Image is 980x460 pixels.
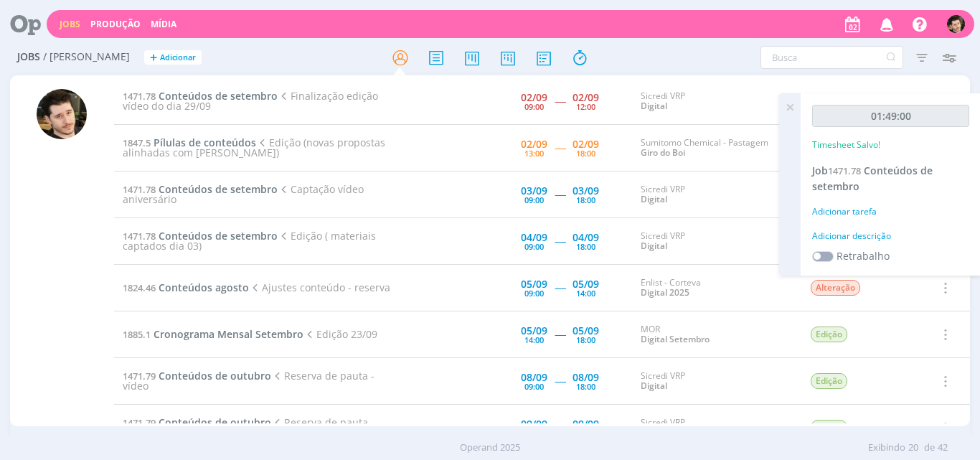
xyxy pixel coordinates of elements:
div: 09:00 [524,382,544,390]
div: 05/09 [573,279,599,289]
span: 1471.78 [828,164,861,177]
span: Edição [811,373,847,389]
span: 42 [938,441,948,455]
div: Sicredi VRP [641,91,788,112]
span: ----- [555,421,565,434]
span: Ajustes conteúdo - reserva [249,281,390,294]
span: Conteúdos agosto [159,281,249,294]
span: + [150,50,157,65]
button: V [946,11,966,37]
div: Sicredi VRP [641,184,788,205]
span: Conteúdos de setembro [159,229,278,243]
div: Sumitomo Chemical - Pastagem [641,138,788,159]
a: 1471.79Conteúdos de outubro [123,369,271,382]
a: Digital [641,380,667,392]
div: 09:00 [524,289,544,297]
div: 04/09 [573,233,599,243]
img: V [37,89,87,139]
a: 1471.78Conteúdos de setembro [123,89,278,103]
span: ----- [555,187,565,201]
span: Edição 23/09 [303,327,377,341]
a: Digital [641,240,667,252]
button: Produção [86,19,145,30]
span: ----- [555,327,565,341]
div: 18:00 [576,336,595,344]
div: 13:00 [524,149,544,157]
span: Cronograma Mensal Setembro [154,327,303,341]
div: 14:00 [524,336,544,344]
span: Reserva de pauta - vídeo [123,369,374,393]
div: 05/09 [573,326,599,336]
span: ----- [555,281,565,294]
span: Conteúdos de setembro [812,164,933,193]
label: Retrabalho [837,248,890,263]
a: 1471.78Conteúdos de setembro [123,229,278,243]
div: 04/09 [521,233,547,243]
span: 1824.46 [123,281,156,294]
span: 1471.79 [123,416,156,429]
div: 18:00 [576,149,595,157]
div: 05/09 [521,279,547,289]
span: 1471.78 [123,90,156,103]
div: Sicredi VRP [641,371,788,392]
a: 1471.79Conteúdos de outubro [123,416,271,429]
img: V [947,15,965,33]
button: Mídia [146,19,181,30]
div: Enlist - Corteva [641,278,788,299]
a: Digital 2025 [641,286,689,299]
p: Timesheet Salvo! [812,139,880,151]
span: Finalização edição vídeo do dia 29/09 [123,89,378,113]
a: 1824.46Conteúdos agosto [123,281,249,294]
div: 18:00 [576,382,595,390]
div: MOR [641,324,788,345]
button: Jobs [55,19,85,30]
div: 02/09 [521,93,547,103]
span: 20 [908,441,918,455]
div: 14:00 [576,289,595,297]
span: Edição (novas propostas alinhadas com [PERSON_NAME]) [123,136,385,159]
div: 09:00 [524,196,544,204]
span: 1847.5 [123,136,151,149]
span: Conteúdos de outubro [159,369,271,382]
span: ----- [555,374,565,388]
div: Sicredi VRP [641,231,788,252]
span: Captação vídeo aniversário [123,182,364,206]
a: Mídia [151,18,176,30]
span: Conteúdos de setembro [159,89,278,103]
span: Edição [811,420,847,436]
a: 1885.1Cronograma Mensal Setembro [123,327,303,341]
a: Produção [90,18,141,30]
div: 02/09 [521,139,547,149]
div: 18:00 [576,196,595,204]
div: 12:00 [576,103,595,111]
div: 09:00 [524,103,544,111]
span: Conteúdos de setembro [159,182,278,196]
span: 1471.78 [123,183,156,196]
a: Giro do Boi [641,146,685,159]
span: Jobs [17,51,40,63]
button: +Adicionar [144,50,202,65]
span: Pílulas de conteúdos [154,136,256,149]
div: 09/09 [521,419,547,429]
span: Conteúdos de outubro [159,416,271,429]
div: 08/09 [573,372,599,382]
span: Alteração [811,280,860,296]
span: ----- [555,141,565,154]
a: Digital [641,100,667,112]
input: Busca [760,46,903,69]
span: 1471.78 [123,230,156,243]
a: Digital [641,193,667,205]
div: Adicionar descrição [812,230,969,243]
div: 09/09 [573,419,599,429]
div: 09:00 [524,243,544,250]
a: 1847.5Pílulas de conteúdos [123,136,256,149]
a: Job1471.78Conteúdos de setembro [812,164,933,193]
a: Jobs [60,18,80,30]
a: 1471.78Conteúdos de setembro [123,182,278,196]
span: de [924,441,935,455]
div: 02/09 [573,93,599,103]
div: 05/09 [521,326,547,336]
div: Adicionar tarefa [812,205,969,218]
div: 03/09 [573,186,599,196]
div: 03/09 [521,186,547,196]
